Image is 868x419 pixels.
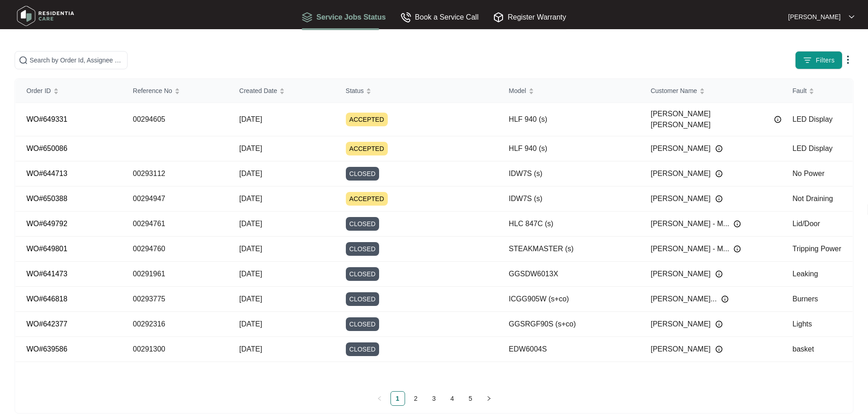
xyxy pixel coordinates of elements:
span: CLOSED [346,167,380,181]
th: Model [498,79,640,103]
img: dropdown arrow [849,15,854,19]
td: LED Display [781,103,853,136]
td: GGSDW6013X [498,262,640,287]
span: [PERSON_NAME] [651,193,711,204]
span: Created Date [239,86,277,96]
div: Register Warranty [493,11,566,23]
td: Leaking [781,262,853,287]
span: [PERSON_NAME] [651,344,711,355]
a: 2 [409,392,423,405]
span: ACCEPTED [346,192,388,206]
li: 5 [463,391,478,406]
a: WO#649331 [26,115,67,123]
span: Order ID [26,86,51,96]
th: Status [335,79,498,103]
li: 4 [445,391,460,406]
img: Info icon [715,170,723,177]
input: Search by Order Id, Assignee Name, Reference No, Customer Name and Model [30,55,123,65]
span: left [377,396,382,401]
span: [PERSON_NAME] [651,319,711,330]
td: Tripping Power [781,237,853,262]
span: CLOSED [346,342,380,356]
img: Info icon [715,270,723,278]
div: Service Jobs Status [302,11,385,23]
span: [PERSON_NAME] - M... [651,243,729,254]
span: [DATE] [239,220,262,228]
a: 3 [427,392,441,405]
td: IDW7S (s) [498,161,640,186]
span: Status [346,86,364,96]
img: search-icon [19,56,28,65]
td: LED Display [781,136,853,161]
td: 00294761 [122,212,229,237]
img: residentia care logo [14,2,77,30]
td: ICGG905W (s+co) [498,287,640,312]
span: [DATE] [239,345,262,353]
span: Fault [792,86,806,96]
img: Info icon [715,321,723,328]
span: ACCEPTED [346,113,388,126]
th: Customer Name [640,79,781,103]
a: 1 [391,392,405,405]
img: Info icon [715,145,723,152]
td: 00292316 [122,312,229,337]
span: [DATE] [239,170,262,177]
td: basket [781,337,853,362]
span: Reference No [133,86,172,96]
a: WO#642377 [26,320,67,328]
div: Book a Service Call [401,11,479,23]
span: [PERSON_NAME] [651,168,711,179]
th: Order ID [15,79,122,103]
span: CLOSED [346,292,380,306]
td: Burners [781,287,853,312]
li: 1 [390,391,405,406]
a: WO#649801 [26,245,67,253]
span: CLOSED [346,217,380,231]
a: WO#644713 [26,170,67,177]
button: filter iconFilters [795,51,842,69]
img: dropdown arrow [842,54,853,65]
li: Previous Page [372,391,387,406]
span: [DATE] [239,320,262,328]
span: [DATE] [239,295,262,303]
th: Created Date [228,79,335,103]
li: Next Page [482,391,496,406]
span: [DATE] [239,145,262,152]
a: WO#650086 [26,145,67,152]
span: [DATE] [239,270,262,278]
span: [DATE] [239,115,262,123]
td: Lights [781,312,853,337]
a: WO#639586 [26,345,67,353]
li: 2 [409,391,423,406]
img: Info icon [734,245,741,253]
th: Reference No [122,79,229,103]
p: [PERSON_NAME] [788,12,841,21]
span: [PERSON_NAME]... [651,294,717,305]
td: 00291300 [122,337,229,362]
td: Not Draining [781,186,853,212]
td: 00293112 [122,161,229,186]
a: WO#650388 [26,195,67,202]
img: Info icon [715,346,723,353]
span: CLOSED [346,317,380,331]
td: No Power [781,161,853,186]
td: Lid/Door [781,212,853,237]
img: Info icon [721,295,729,303]
span: [PERSON_NAME] [PERSON_NAME] [651,109,770,130]
th: Fault [781,79,853,103]
img: Info icon [734,220,741,228]
button: right [482,391,496,406]
td: 00291961 [122,262,229,287]
img: Book a Service Call icon [401,12,411,23]
a: WO#646818 [26,295,67,303]
td: EDW6004S [498,337,640,362]
span: right [486,396,492,401]
a: WO#641473 [26,270,67,278]
span: Filters [816,56,835,65]
span: [DATE] [239,195,262,202]
span: Model [509,86,526,96]
span: Customer Name [651,86,697,96]
span: [PERSON_NAME] [651,269,711,279]
td: GGSRGF90S (s+co) [498,312,640,337]
img: Info icon [715,195,723,202]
